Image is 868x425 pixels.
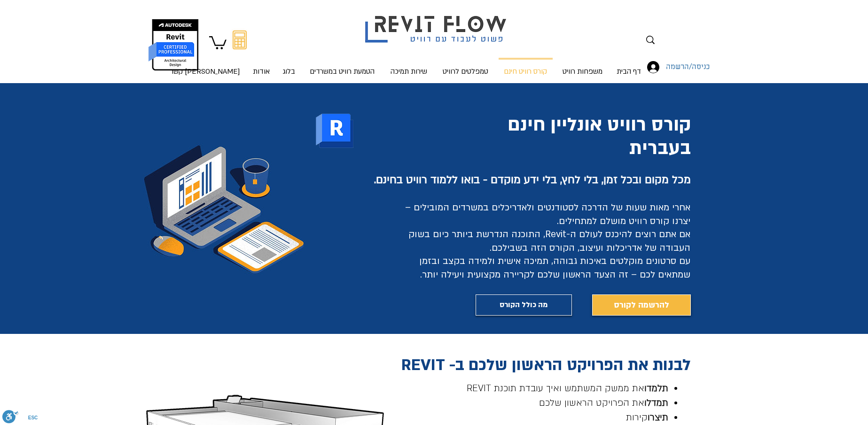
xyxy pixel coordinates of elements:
[202,58,648,77] nav: אתר
[508,112,691,161] span: קורס רוויט אונליין חינם בעברית
[648,411,668,424] span: תיצרו
[559,58,606,85] p: משפחות רוויט
[613,58,645,85] p: דף הבית
[476,294,572,316] a: מה כולל הקורס
[435,58,496,77] a: טמפלטים לרוויט
[383,58,435,77] a: שירות תמיכה
[401,355,691,376] span: לבנות את הפרויקט הראשון שלכם ב- REVIT
[166,58,243,85] p: [PERSON_NAME] קשר
[500,60,551,85] p: קורס רוויט חינם
[500,298,547,312] span: מה כולל הקורס
[592,294,691,316] a: להרשמה לקורס
[249,58,274,85] p: אודות
[356,1,518,45] img: Revit flow logo פשוט לעבוד עם רוויט
[246,58,276,77] a: אודות
[276,58,302,77] a: בלוג
[439,58,492,85] p: טמפלטים לרוויט
[626,411,668,424] span: קירות
[405,201,690,254] span: אחרי מאות שעות של הדרכה לסטודנטים ולאדריכלים במשרדים המובילים – יצרנו קורס רוויט מושלם למתחילים. ...
[313,109,356,153] img: רוויט לוגו
[496,58,555,77] a: קורס רוויט חינם
[374,172,691,187] span: מכל מקום ובכל זמן, בלי לחץ, בלי ידע מוקדם - בואו ללמוד רוויט בחינם.
[306,58,378,85] p: הטמעת רוויט במשרדים
[132,135,316,284] img: בלוג.jpg
[663,61,713,73] span: כניסה/הרשמה
[539,397,668,409] span: את הפרויקט הראשון שלכם
[614,299,669,312] span: להרשמה לקורס
[555,58,610,77] a: משפחות רוויט
[610,58,648,77] a: דף הבית
[467,382,668,394] span: את ממשק המשתמש ואיך עובדת תוכנת REVIT
[419,255,690,281] span: עם סרטונים מוקלטים באיכות גבוהה, תמיכה אישית ולמידה בקצב ובזמן שמתאים לכם – זה הצעד הראשון שלכם ל...
[279,58,299,85] p: בלוג
[148,19,200,71] img: autodesk certified professional in revit for architectural design יונתן אלדד
[644,397,668,409] span: תמדלו
[208,58,246,77] a: [PERSON_NAME] קשר
[644,382,668,394] span: תלמדו
[387,58,431,85] p: שירות תמיכה
[233,31,247,49] svg: מחשבון מעבר מאוטוקאד לרוויט
[641,58,683,76] button: כניסה/הרשמה
[302,58,383,77] a: הטמעת רוויט במשרדים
